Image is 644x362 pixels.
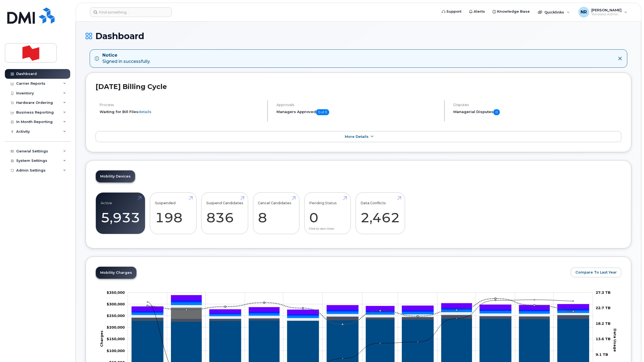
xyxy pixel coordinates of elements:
[596,352,608,357] tspan: 9.1 TB
[316,109,329,115] span: 0 of 0
[596,337,611,341] tspan: 13.6 TB
[107,337,125,341] g: $0
[132,295,589,314] g: QST
[613,328,618,351] tspan: Data Usage
[206,196,243,231] a: Suspend Candidates 836
[596,306,611,310] tspan: 22.7 TB
[107,348,125,353] g: $0
[575,270,617,275] span: Compare To Last Year
[107,325,125,329] tspan: $200,000
[345,135,369,139] span: More Details
[107,325,125,329] g: $0
[107,348,125,353] tspan: $100,000
[309,196,346,231] a: Pending Status 0
[155,196,191,231] a: Suspended 198
[107,313,125,318] tspan: $250,000
[101,196,140,231] a: Active 5,933
[360,196,400,231] a: Data Conflicts 2,462
[493,109,500,115] span: 0
[107,290,125,295] tspan: $350,000
[96,170,135,182] a: Mobility Devices
[571,268,621,277] button: Compare To Last Year
[277,103,440,107] h4: Approvals
[596,321,611,326] tspan: 18.2 TB
[100,103,263,107] h4: Process
[277,109,440,115] h5: Managers Approved
[107,290,125,295] g: $0
[453,109,621,115] h5: Managerial Disputes
[102,52,150,65] div: Signed in successfully.
[258,196,294,231] a: Cancel Candidates 8
[102,52,150,59] strong: Notice
[596,290,611,295] tspan: 27.3 TB
[100,109,263,114] li: Waiting for Bill Files
[107,302,125,306] tspan: $300,000
[86,31,631,41] h1: Dashboard
[107,337,125,341] tspan: $150,000
[107,302,125,306] g: $0
[138,110,151,114] a: details
[132,315,589,322] g: Roaming
[453,103,621,107] h4: Disputes
[96,267,136,279] a: Mobility Charges
[107,313,125,318] g: $0
[96,83,621,91] h2: [DATE] Billing Cycle
[99,330,104,347] tspan: Charges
